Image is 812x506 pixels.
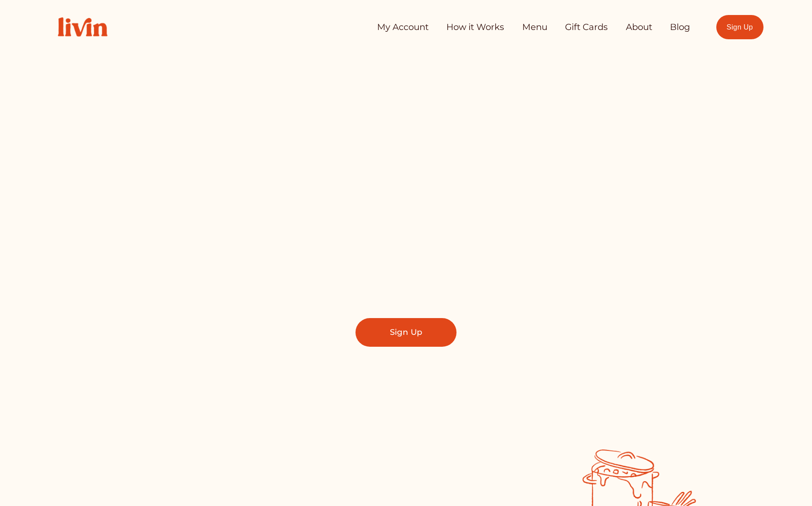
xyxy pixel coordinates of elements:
[446,19,504,36] a: How it Works
[259,177,553,216] span: Find a local chef who prepares customized, healthy meals in your kitchen
[377,19,429,36] a: My Account
[522,19,547,36] a: Menu
[355,318,456,346] a: Sign Up
[565,19,608,36] a: Gift Cards
[626,19,652,36] a: About
[716,15,763,39] a: Sign Up
[670,19,690,36] a: Blog
[157,120,655,164] span: Let us Take Dinner off Your Plate
[49,8,116,46] img: Livin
